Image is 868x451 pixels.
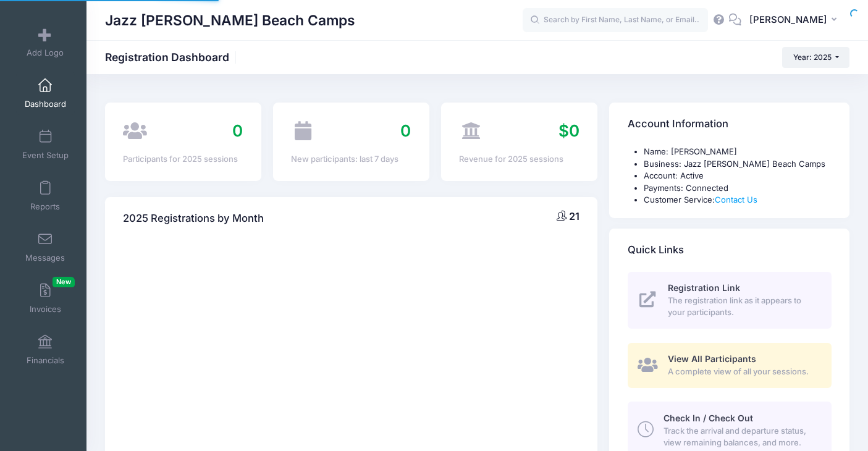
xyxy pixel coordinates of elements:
[16,123,75,166] a: Event Setup
[644,182,832,195] li: Payments: Connected
[558,121,579,140] span: $0
[25,99,66,109] span: Dashboard
[25,253,65,263] span: Messages
[664,413,753,423] span: Check In / Check Out
[668,366,817,378] span: A complete view of all your sessions.
[16,20,75,64] a: Add Logo
[644,146,832,158] li: Name: [PERSON_NAME]
[27,355,64,366] span: Financials
[53,277,75,287] span: New
[400,121,411,140] span: 0
[793,53,832,62] span: Year: 2025
[30,304,61,314] span: Invoices
[749,13,827,27] span: [PERSON_NAME]
[16,277,75,320] a: InvoicesNew
[628,232,684,268] h4: Quick Links
[715,195,757,204] a: Contact Us
[644,194,832,206] li: Customer Service:
[569,210,579,222] span: 21
[668,282,740,293] span: Registration Link
[30,201,60,212] span: Reports
[123,201,264,237] h4: 2025 Registrations by Month
[523,8,708,33] input: Search by First Name, Last Name, or Email...
[16,72,75,115] a: Dashboard
[123,153,243,166] div: Participants for 2025 sessions
[628,107,728,142] h4: Account Information
[459,153,579,166] div: Revenue for 2025 sessions
[741,6,849,35] button: [PERSON_NAME]
[16,174,75,217] a: Reports
[628,343,832,388] a: View All Participants A complete view of all your sessions.
[644,158,832,171] li: Business: Jazz [PERSON_NAME] Beach Camps
[664,425,817,449] span: Track the arrival and departure status, view remaining balances, and more.
[644,170,832,182] li: Account: Active
[232,121,243,140] span: 0
[782,47,849,68] button: Year: 2025
[16,328,75,371] a: Financials
[105,51,240,64] h1: Registration Dashboard
[628,272,832,329] a: Registration Link The registration link as it appears to your participants.
[105,6,355,35] h1: Jazz [PERSON_NAME] Beach Camps
[27,48,64,58] span: Add Logo
[16,225,75,269] a: Messages
[22,150,69,161] span: Event Setup
[291,153,411,166] div: New participants: last 7 days
[668,295,817,319] span: The registration link as it appears to your participants.
[668,353,756,364] span: View All Participants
